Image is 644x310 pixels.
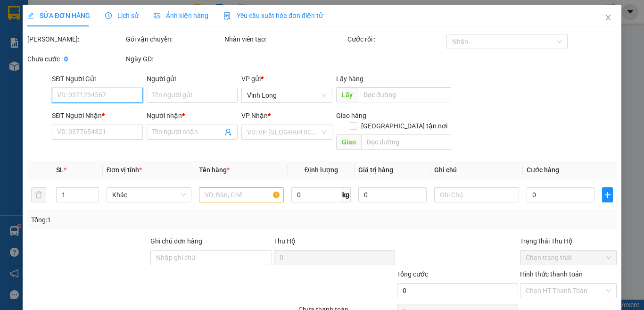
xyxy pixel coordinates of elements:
span: Định lượng [304,166,338,174]
span: kg [341,187,351,202]
input: Dọc đường [361,134,451,150]
div: SĐT Người Nhận [52,110,143,121]
span: Lấy [336,87,358,102]
span: Thu Hộ [273,237,295,245]
div: Người gửi [147,74,238,84]
button: Close [595,5,621,31]
span: [GEOGRAPHIC_DATA] tận nơi [357,121,451,131]
span: Giá trị hàng [358,166,393,174]
button: plus [602,187,613,202]
label: Hình thức thanh toán [520,270,583,278]
span: VP Nhận [241,112,268,119]
input: Dọc đường [358,87,451,102]
span: Tên hàng [199,166,230,174]
div: Cước rồi : [347,34,444,44]
div: Người nhận [147,110,238,121]
span: Lấy hàng [336,75,363,83]
input: Ghi chú đơn hàng [150,250,272,265]
span: Khác [112,188,186,202]
div: VP gửi [241,74,332,84]
span: Giao hàng [336,112,366,119]
span: clock-circle [105,12,112,19]
span: plus [603,191,612,199]
button: delete [31,187,46,202]
div: [PERSON_NAME]: [27,34,124,44]
label: Ghi chú đơn hàng [150,237,202,245]
span: Chọn trạng thái [526,251,611,265]
th: Ghi chú [430,161,523,179]
span: Cước hàng [527,166,559,174]
span: edit [27,12,34,19]
div: Nhân viên tạo: [224,34,346,44]
span: Đơn vị tính [107,166,142,174]
span: Ảnh kiện hàng [154,12,208,19]
span: close [604,14,612,21]
input: VD: Bàn, Ghế [199,187,284,202]
div: SĐT Người Gửi [52,74,143,84]
b: 0 [64,55,68,63]
span: Giao [336,134,361,150]
div: Ngày GD: [126,54,223,64]
span: Lịch sử [105,12,139,19]
span: user-add [224,128,232,136]
div: Chưa cước : [27,54,124,64]
img: icon [223,12,231,20]
span: picture [154,12,160,19]
input: Ghi Chú [434,187,519,202]
span: Vĩnh Long [247,88,327,102]
div: Trạng thái Thu Hộ [520,236,617,246]
span: Tổng cước [397,270,428,278]
span: SL [56,166,64,174]
div: Tổng: 1 [31,215,249,225]
span: Yêu cầu xuất hóa đơn điện tử [223,12,323,19]
span: SỬA ĐƠN HÀNG [27,12,90,19]
div: Gói vận chuyển: [126,34,223,44]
